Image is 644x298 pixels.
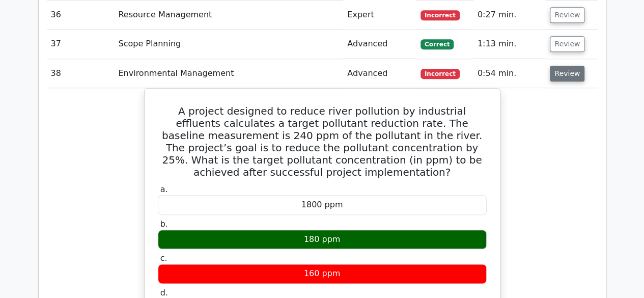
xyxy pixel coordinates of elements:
td: 0:27 min. [473,1,546,30]
div: 180 ppm [158,230,487,250]
td: Scope Planning [114,30,343,59]
button: Review [550,36,584,52]
td: Environmental Management [114,59,343,88]
button: Review [550,66,584,82]
span: Incorrect [421,10,460,20]
h5: A project designed to reduce river pollution by industrial effluents calculates a target pollutan... [157,105,488,178]
td: Advanced [343,59,416,88]
span: b. [160,219,168,229]
span: c. [160,253,167,263]
td: 36 [47,1,115,30]
span: a. [160,184,168,194]
td: Resource Management [114,1,343,30]
td: 38 [47,59,115,88]
button: Review [550,7,584,23]
div: 160 ppm [158,264,487,284]
td: 0:54 min. [473,59,546,88]
div: 1800 ppm [158,195,487,215]
td: 37 [47,30,115,59]
td: Expert [343,1,416,30]
span: Correct [421,39,454,49]
td: 1:13 min. [473,30,546,59]
span: d. [160,288,168,297]
td: Advanced [343,30,416,59]
span: Incorrect [421,69,460,79]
